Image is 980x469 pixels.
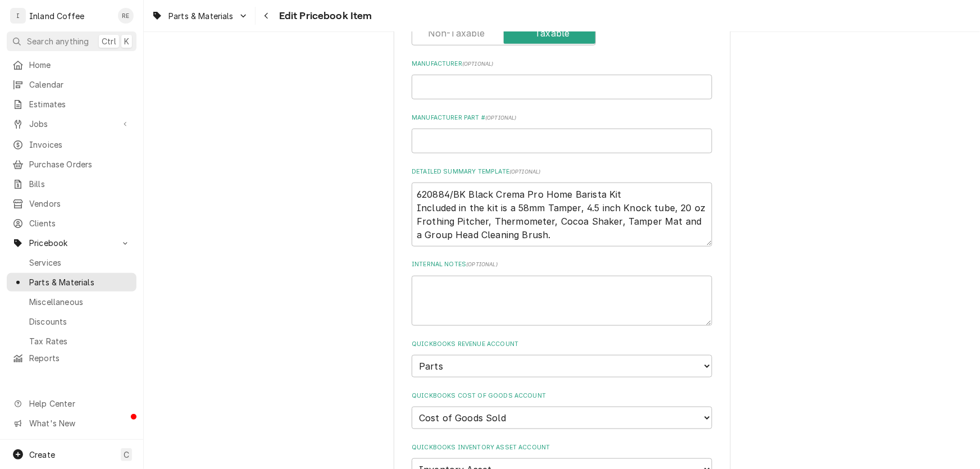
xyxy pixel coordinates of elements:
[29,316,131,327] span: Discounts
[7,234,136,252] a: Go to Pricebook
[118,8,134,24] div: RE
[29,59,131,71] span: Home
[29,158,131,170] span: Purchase Orders
[7,293,136,311] a: Miscellaneous
[29,178,131,190] span: Bills
[412,443,712,452] label: QuickBooks Inventory Asset Account
[29,276,131,288] span: Parts & Materials
[276,8,372,24] span: Edit Pricebook Item
[29,217,131,229] span: Clients
[29,417,130,429] span: What's New
[10,8,26,24] div: I
[29,352,131,364] span: Reports
[29,237,114,249] span: Pricebook
[29,118,114,130] span: Jobs
[29,296,131,308] span: Miscellaneous
[29,335,131,347] span: Tax Rates
[412,260,712,269] label: Internal Notes
[466,261,498,267] span: ( optional )
[29,98,131,110] span: Estimates
[462,61,494,67] span: ( optional )
[147,7,253,25] a: Go to Parts & Materials
[29,450,55,459] span: Create
[168,10,234,22] span: Parts & Materials
[7,414,136,432] a: Go to What's New
[29,257,131,268] span: Services
[10,8,26,24] div: Inland Coffee's Avatar
[485,115,517,121] span: ( optional )
[7,194,136,213] a: Vendors
[412,113,712,153] div: Manufacturer Part #
[412,60,712,99] div: Manufacturer
[29,198,131,210] span: Vendors
[412,183,712,247] textarea: 620884/BK Black Crema Pro Home Barista Kit Included in the kit is a 58mm Tamper, 4.5 inch Knock t...
[412,167,712,247] div: Detailed Summary Template
[124,449,129,461] span: C
[7,253,136,272] a: Services
[118,8,134,24] div: Ruth Easley's Avatar
[412,340,712,377] div: QuickBooks Revenue Account
[412,260,712,326] div: Internal Notes
[7,56,136,74] a: Home
[258,7,276,25] button: Navigate back
[7,175,136,193] a: Bills
[7,214,136,233] a: Clients
[27,35,89,47] span: Search anything
[7,135,136,154] a: Invoices
[412,391,712,429] div: QuickBooks Cost of Goods Account
[7,312,136,331] a: Discounts
[7,349,136,367] a: Reports
[102,35,116,47] span: Ctrl
[29,10,84,22] div: Inland Coffee
[412,167,712,176] label: Detailed Summary Template
[7,115,136,133] a: Go to Jobs
[7,75,136,94] a: Calendar
[7,273,136,292] a: Parts & Materials
[7,332,136,350] a: Tax Rates
[7,31,136,51] button: Search anythingCtrlK
[7,394,136,413] a: Go to Help Center
[412,60,712,69] label: Manufacturer
[412,113,712,122] label: Manufacturer Part #
[29,139,131,151] span: Invoices
[7,155,136,174] a: Purchase Orders
[29,79,131,90] span: Calendar
[509,169,541,175] span: ( optional )
[412,340,712,349] label: QuickBooks Revenue Account
[124,35,129,47] span: K
[29,398,130,409] span: Help Center
[7,95,136,113] a: Estimates
[412,391,712,400] label: QuickBooks Cost of Goods Account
